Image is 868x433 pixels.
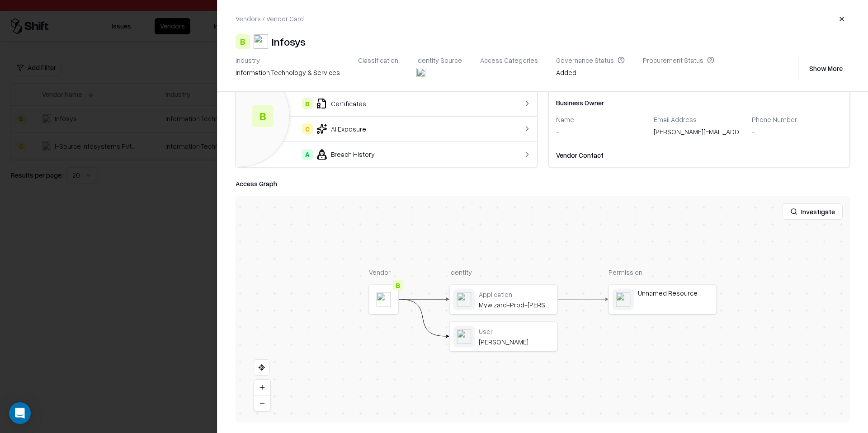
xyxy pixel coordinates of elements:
div: Access Categories [480,56,538,64]
div: Breach History [243,149,496,160]
div: B [393,279,404,290]
div: AI Exposure [243,123,496,134]
div: Classification [358,56,398,64]
div: Added [556,68,625,80]
div: Permission [609,268,717,277]
div: Procurement Status [643,56,714,64]
div: Governance Status [556,56,625,64]
img: Infosys [254,34,268,49]
div: - [480,68,538,77]
div: B [252,105,274,127]
div: Access Graph [236,178,850,189]
div: B [302,98,313,109]
div: Unnamed Resource [638,288,713,297]
div: Mywizard-Prod-[PERSON_NAME]-2140286 [479,300,554,308]
div: Vendor [369,268,399,277]
div: Email Address [654,115,745,123]
div: User [479,327,554,335]
div: [PERSON_NAME][EMAIL_ADDRESS][PERSON_NAME][PERSON_NAME][DOMAIN_NAME] [654,127,745,140]
div: Vendors / Vendor Card [236,14,304,24]
div: Industry [236,56,340,64]
div: - [643,68,714,77]
div: - [358,68,398,77]
div: Identity [449,268,558,277]
img: entra.microsoft.com [416,68,425,77]
div: - [556,127,647,136]
div: B [236,34,250,49]
div: [PERSON_NAME] [479,337,554,345]
div: Certificates [243,98,496,109]
div: Phone Number [752,115,843,123]
div: C [302,123,313,134]
div: Identity Source [416,56,462,64]
button: Investigate [783,203,843,220]
div: Vendor Contact [556,151,843,160]
div: A [302,149,313,160]
button: Show More [802,60,850,76]
div: information technology & services [236,68,340,77]
div: Application [479,290,554,298]
div: Infosys [272,34,306,49]
div: - [752,127,843,136]
div: Business Owner [556,98,843,108]
div: Name [556,115,647,123]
